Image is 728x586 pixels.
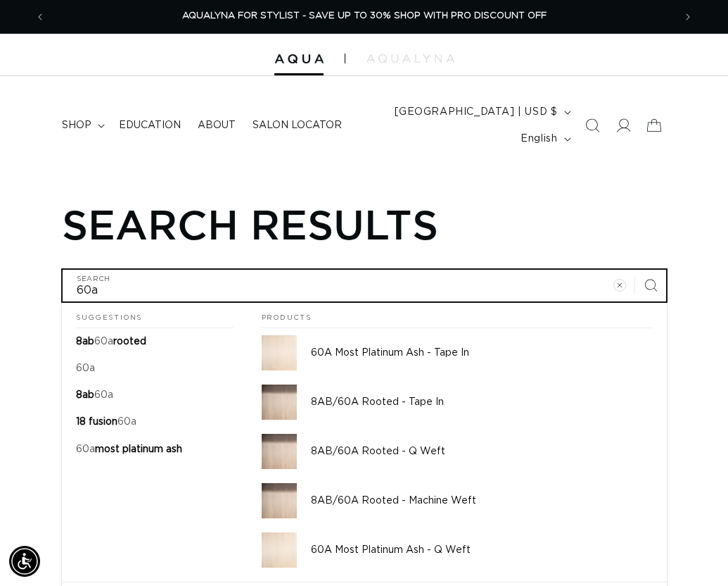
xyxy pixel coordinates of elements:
[76,389,113,401] p: 8ab 60a
[76,417,117,427] span: 18 fusion
[62,328,248,355] a: 8ab 60a rooted
[94,390,113,400] mark: 60a
[262,434,297,469] img: 8AB/60A Rooted - Q Weft
[62,382,248,409] a: 8ab 60a
[244,111,350,140] a: Salon Locator
[117,417,136,427] mark: 60a
[248,525,667,575] a: 60A Most Platinum Ash - Q Weft
[94,337,113,347] mark: 60a
[248,427,667,476] a: 8AB/60A Rooted - Q Weft
[198,119,236,132] span: About
[672,4,703,30] button: Next announcement
[62,409,248,435] a: 18 fusion 60a
[262,385,297,420] img: 8AB/60A Rooted - Tape In
[62,200,667,248] h1: Search results
[76,416,136,428] p: 18 fusion 60a
[577,110,608,141] summary: Search
[262,303,653,328] h2: Products
[63,270,666,301] input: Search
[62,355,248,382] a: 60a
[658,518,728,586] iframe: Chat Widget
[182,11,547,20] span: AQUALYNA FOR STYLIST - SAVE UP TO 30% SHOP WITH PRO DISCOUNT OFF
[262,483,297,518] img: 8AB/60A Rooted - Machine Weft
[311,445,653,458] p: 8AB/60A Rooted - Q Weft
[53,111,110,140] summary: shop
[386,99,577,125] button: [GEOGRAPHIC_DATA] | USD $
[9,546,40,577] div: Accessibility Menu
[635,270,666,301] button: Search
[119,119,181,132] span: Education
[62,436,248,463] a: 60a most platinum ash
[76,337,94,347] span: 8ab
[262,335,297,370] img: 60A Most Platinum Ash - Tape In
[248,476,667,525] a: 8AB/60A Rooted - Machine Weft
[366,54,454,63] img: aqualyna.com
[95,444,182,454] span: most platinum ash
[311,396,653,409] p: 8AB/60A Rooted - Tape In
[76,443,182,456] p: 60a most platinum ash
[262,532,297,568] img: 60A Most Platinum Ash - Q Weft
[76,363,95,373] mark: 60a
[76,303,234,328] h2: Suggestions
[248,328,667,378] a: 60A Most Platinum Ash - Tape In
[113,337,146,347] span: rooted
[311,544,653,556] p: 60A Most Platinum Ash - Q Weft
[395,105,558,120] span: [GEOGRAPHIC_DATA] | USD $
[76,390,94,400] span: 8ab
[76,335,146,348] p: 8ab 60a rooted
[604,270,635,301] button: Clear search term
[311,494,653,507] p: 8AB/60A Rooted - Machine Weft
[512,125,576,152] button: English
[76,362,95,375] p: 60a
[521,132,557,146] span: English
[253,119,342,132] span: Salon Locator
[76,444,95,454] mark: 60a
[25,4,56,30] button: Previous announcement
[189,111,244,140] a: About
[274,54,324,64] img: Aqua Hair Extensions
[110,111,189,140] a: Education
[311,347,653,359] p: 60A Most Platinum Ash - Tape In
[248,378,667,427] a: 8AB/60A Rooted - Tape In
[62,119,91,132] span: shop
